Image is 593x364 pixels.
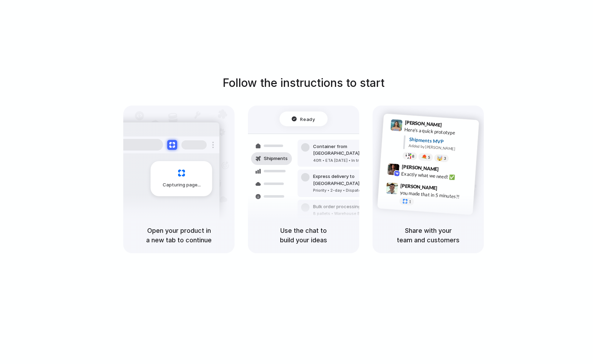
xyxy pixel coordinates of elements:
[409,135,474,147] div: Shipments MVP
[163,181,202,189] span: Capturing page
[313,173,389,187] div: Express delivery to [GEOGRAPHIC_DATA]
[408,143,473,153] div: Added by [PERSON_NAME]
[313,158,389,164] div: 40ft • ETA [DATE] • In transit
[404,126,475,138] div: Here's a quick prototype
[223,75,385,91] h1: Follow the instructions to start
[444,157,446,160] span: 3
[400,189,470,201] div: you made that in 5 minutes?!
[412,154,414,158] span: 8
[405,119,442,129] span: [PERSON_NAME]
[381,226,475,245] h5: Share with your team and customers
[300,115,315,122] span: Ready
[444,122,458,130] span: 9:41 AM
[401,162,439,173] span: [PERSON_NAME]
[409,200,411,204] span: 1
[400,181,438,192] span: [PERSON_NAME]
[313,211,379,217] div: 8 pallets • Warehouse B • Packed
[439,185,454,193] span: 9:47 AM
[441,166,455,174] span: 9:42 AM
[256,226,351,245] h5: Use the chat to build your ideas
[313,143,389,157] div: Container from [GEOGRAPHIC_DATA]
[437,155,443,161] div: 🤯
[313,203,379,210] div: Bulk order processing
[428,155,430,159] span: 5
[132,226,226,245] h5: Open your product in a new tab to continue
[401,170,472,182] div: Exactly what we need! ✅
[313,187,389,193] div: Priority • 2-day • Dispatched
[264,155,288,162] span: Shipments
